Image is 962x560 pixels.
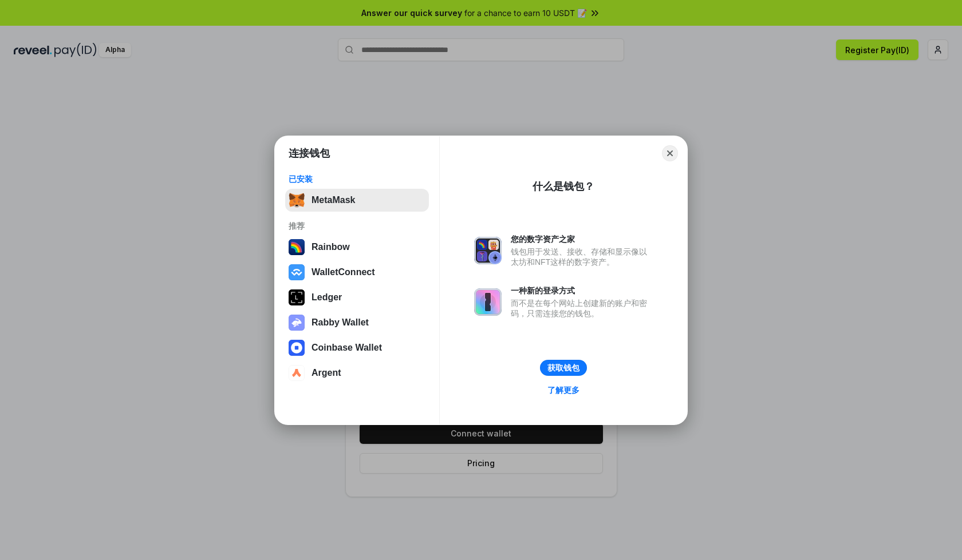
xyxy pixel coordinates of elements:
[289,365,305,381] img: svg+xml,%3Csvg%20width%3D%2228%22%20height%3D%2228%22%20viewBox%3D%220%200%2028%2028%22%20fill%3D...
[285,236,429,259] button: Rainbow
[285,362,429,384] button: Argent
[289,221,425,231] div: 推荐
[285,189,429,212] button: MetaMask
[289,340,305,356] img: svg+xml,%3Csvg%20width%3D%2228%22%20height%3D%2228%22%20viewBox%3D%220%200%2028%2028%22%20fill%3D...
[289,264,305,280] img: svg+xml,%3Csvg%20width%3D%2228%22%20height%3D%2228%22%20viewBox%3D%220%200%2028%2028%22%20fill%3D...
[541,383,586,398] a: 了解更多
[312,368,341,378] div: Argent
[289,289,305,305] img: svg+xml,%3Csvg%20xmlns%3D%22http%3A%2F%2Fwww.w3.org%2F2000%2Fsvg%22%20width%3D%2228%22%20height%3...
[547,363,579,373] div: 获取钱包
[312,195,355,205] div: MetaMask
[289,174,425,184] div: 已安装
[511,234,653,244] div: 您的数字资产之家
[285,261,429,284] button: WalletConnect
[289,192,305,208] img: svg+xml,%3Csvg%20fill%3D%22none%22%20height%3D%2233%22%20viewBox%3D%220%200%2035%2033%22%20width%...
[662,145,678,161] button: Close
[511,298,653,319] div: 而不是在每个网站上创建新的账户和密码，只需连接您的钱包。
[474,237,502,264] img: svg+xml,%3Csvg%20xmlns%3D%22http%3A%2F%2Fwww.w3.org%2F2000%2Fsvg%22%20fill%3D%22none%22%20viewBox...
[285,311,429,334] button: Rabby Wallet
[511,285,653,296] div: 一种新的登录方式
[289,315,305,331] img: svg+xml,%3Csvg%20xmlns%3D%22http%3A%2F%2Fwww.w3.org%2F2000%2Fsvg%22%20fill%3D%22none%22%20viewBox...
[547,385,579,395] div: 了解更多
[533,180,594,193] div: 什么是钱包？
[312,292,342,303] div: Ledger
[312,317,369,328] div: Rabby Wallet
[289,146,330,160] h1: 连接钱包
[540,360,587,376] button: 获取钱包
[312,242,350,252] div: Rainbow
[312,343,382,353] div: Coinbase Wallet
[511,247,653,267] div: 钱包用于发送、接收、存储和显示像以太坊和NFT这样的数字资产。
[474,288,502,316] img: svg+xml,%3Csvg%20xmlns%3D%22http%3A%2F%2Fwww.w3.org%2F2000%2Fsvg%22%20fill%3D%22none%22%20viewBox...
[285,286,429,309] button: Ledger
[312,267,375,277] div: WalletConnect
[289,239,305,255] img: svg+xml,%3Csvg%20width%3D%22120%22%20height%3D%22120%22%20viewBox%3D%220%200%20120%20120%22%20fil...
[285,336,429,359] button: Coinbase Wallet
